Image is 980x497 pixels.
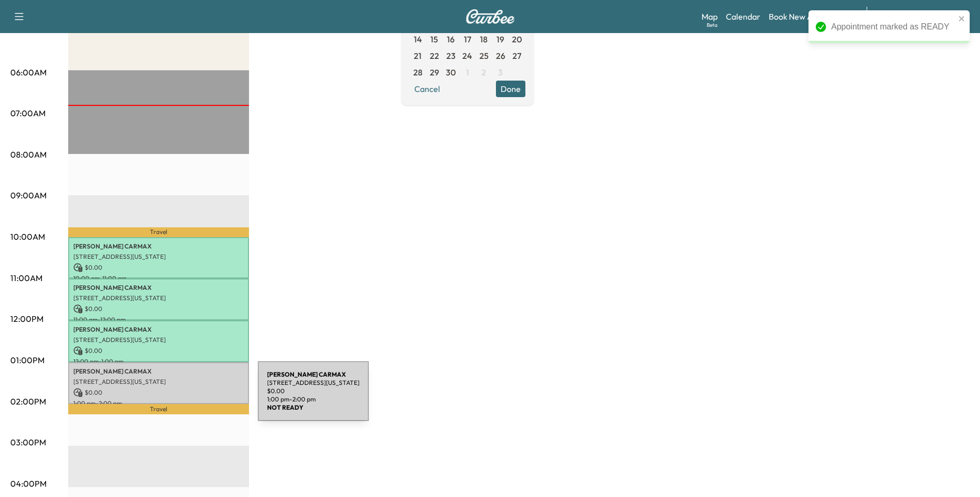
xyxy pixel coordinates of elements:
span: 28 [413,66,423,79]
a: Book New Appointment [769,10,856,23]
button: close [958,14,966,23]
p: 1:00 pm - 2:00 pm [73,399,244,408]
p: $ 0.00 [73,346,244,355]
p: [STREET_ADDRESS][US_STATE] [73,336,244,344]
p: [STREET_ADDRESS][US_STATE] [73,378,244,386]
p: 12:00PM [10,313,43,325]
p: $ 0.00 [73,388,244,397]
p: 06:00AM [10,66,46,79]
span: 22 [430,50,439,62]
a: MapBeta [702,10,718,23]
span: 29 [430,66,439,79]
span: 21 [414,50,422,62]
span: 26 [496,50,505,62]
span: 15 [430,33,438,45]
span: 1 [466,66,469,79]
span: 27 [512,50,521,62]
p: Travel [68,227,249,237]
button: Cancel [410,81,445,97]
span: 16 [447,33,455,45]
span: 17 [464,33,471,45]
p: 09:00AM [10,189,46,201]
p: [STREET_ADDRESS][US_STATE] [73,294,244,302]
button: Done [496,81,525,97]
span: 3 [498,66,503,79]
p: 01:00PM [10,354,44,366]
span: 25 [479,50,489,62]
p: [PERSON_NAME] CARMAX [73,284,244,292]
p: 07:00AM [10,107,45,119]
span: 19 [496,33,504,45]
p: 08:00AM [10,148,46,161]
p: 03:00PM [10,436,46,448]
p: 11:00 am - 12:00 pm [73,316,244,324]
span: 14 [414,33,422,45]
p: [PERSON_NAME] CARMAX [73,325,244,334]
img: Curbee Logo [465,9,515,24]
p: $ 0.00 [73,304,244,314]
p: 10:00 am - 11:00 am [73,274,244,283]
div: Beta [707,21,718,29]
p: [STREET_ADDRESS][US_STATE] [73,253,244,261]
span: 30 [446,66,456,79]
span: 23 [446,50,456,62]
div: Appointment marked as READY [831,21,955,33]
p: 12:00 pm - 1:00 pm [73,358,244,366]
p: [PERSON_NAME] CARMAX [73,242,244,251]
p: [PERSON_NAME] CARMAX [73,367,244,376]
span: 24 [462,50,472,62]
p: $ 0.00 [73,263,244,272]
p: 02:00PM [10,395,46,408]
span: 20 [512,33,522,45]
p: 10:00AM [10,230,45,243]
span: 18 [480,33,488,45]
span: 2 [481,66,486,79]
p: Travel [68,404,249,414]
a: Calendar [726,10,760,23]
p: 04:00PM [10,477,46,490]
p: 11:00AM [10,272,42,284]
